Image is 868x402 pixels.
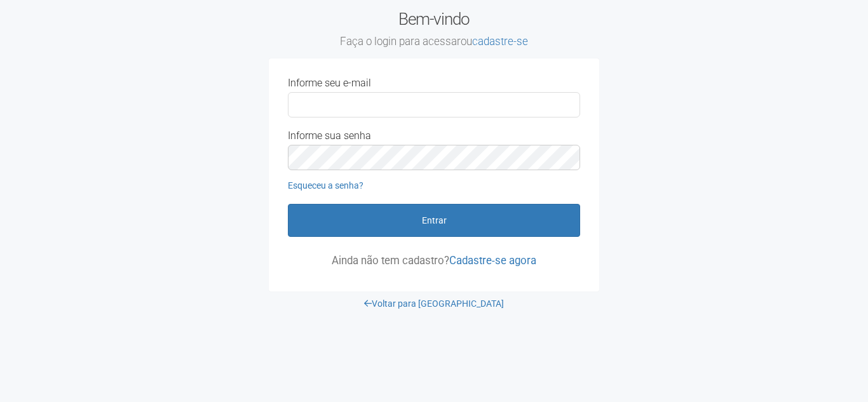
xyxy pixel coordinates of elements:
[288,255,580,266] p: Ainda não tem cadastro?
[364,298,504,309] a: Voltar para [GEOGRAPHIC_DATA]
[288,77,371,89] label: Informe seu e-mail
[269,10,599,49] h2: Bem-vindo
[461,35,528,48] span: ou
[288,130,371,142] label: Informe sua senha
[472,35,528,48] a: cadastre-se
[288,204,580,237] button: Entrar
[288,180,363,191] a: Esqueceu a senha?
[269,35,599,49] small: Faça o login para acessar
[449,254,536,267] a: Cadastre-se agora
